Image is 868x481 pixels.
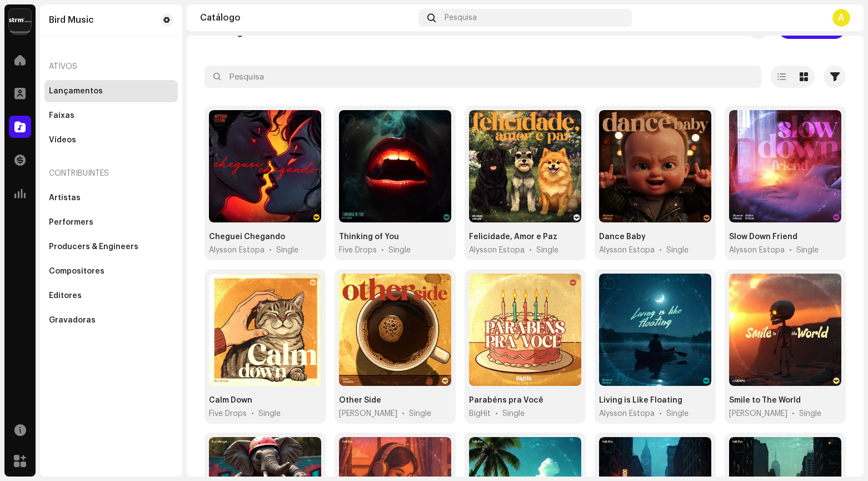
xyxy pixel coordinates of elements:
div: Gravadoras [49,316,96,325]
div: Single [666,408,689,419]
div: Single [799,408,821,419]
div: Single [388,245,411,256]
div: Parabéns pra Você [469,395,543,406]
span: • [659,245,662,256]
span: Five Drops [209,408,247,419]
re-m-nav-item: Editores [44,285,178,307]
span: • [381,245,384,256]
span: Alysson Estopa [729,245,785,256]
span: • [495,408,498,419]
span: BigHit [469,408,491,419]
div: Bird Music [49,16,94,24]
div: Vídeos [49,136,76,145]
input: Pesquisa [204,66,761,88]
div: Catálogo [200,13,414,22]
span: • [402,408,405,419]
div: Performers [49,218,93,227]
div: Slow Down Friend [729,231,797,242]
span: Pesquisa [445,13,477,22]
div: Felicidade, Amor e Paz [469,231,557,242]
span: Alysson Estopa [599,408,655,419]
span: • [659,408,662,419]
div: Single [258,408,281,419]
span: Alysson Estopa [599,245,655,256]
div: Other Side [339,395,381,406]
div: Single [666,245,689,256]
span: Alysson Estopa [209,245,265,256]
span: • [269,245,272,256]
span: • [529,245,532,256]
div: Single [502,408,525,419]
div: Producers & Engineers [49,242,138,251]
re-m-nav-item: Gravadoras [44,309,178,331]
div: Faixas [49,111,74,120]
span: Alysson Estopa [469,245,525,256]
div: Cheguei Chegando [209,231,285,242]
re-m-nav-item: Compositores [44,260,178,282]
div: Calm Down [209,395,252,406]
re-a-nav-header: Ativos [44,53,178,80]
span: • [251,408,254,419]
re-m-nav-item: Faixas [44,105,178,127]
span: Luísa Mendes [339,408,397,419]
div: Living is Like Floating [599,395,682,406]
re-m-nav-item: Artistas [44,187,178,209]
div: Lançamentos [49,87,103,96]
span: • [792,408,795,419]
div: Artistas [49,194,81,202]
div: Thinking of You [339,231,399,242]
div: A [832,9,850,27]
div: Dance Baby [599,231,646,242]
img: 408b884b-546b-4518-8448-1008f9c76b02 [9,9,31,31]
re-m-nav-item: Vídeos [44,129,178,151]
div: Single [536,245,558,256]
div: Editores [49,291,82,300]
span: • [789,245,792,256]
div: Single [796,245,819,256]
re-m-nav-item: Producers & Engineers [44,236,178,258]
re-m-nav-item: Lançamentos [44,80,178,102]
re-a-nav-header: Contribuintes [44,160,178,187]
div: Smile to The World [729,395,801,406]
span: CARBØNI [729,408,787,419]
div: Compositores [49,267,104,276]
div: Single [409,408,431,419]
span: Five Drops [339,245,377,256]
re-m-nav-item: Performers [44,211,178,234]
div: Single [276,245,298,256]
